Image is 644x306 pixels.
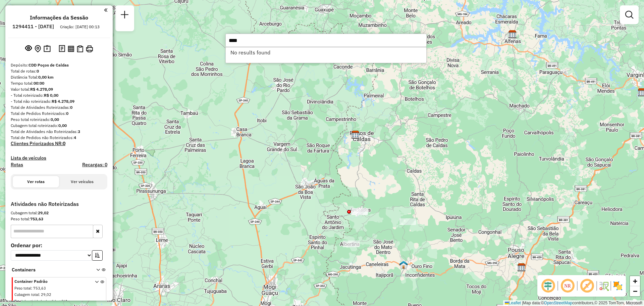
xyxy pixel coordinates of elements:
[559,278,576,294] span: Ocultar NR
[13,176,59,187] button: Ver rotas
[399,260,408,269] img: Pa Ouro Fino
[226,47,426,57] ul: Option List
[11,201,107,207] h4: Atividades não Roteirizadas
[51,117,59,122] strong: 0,00
[34,81,44,86] strong: 00:00
[66,111,68,116] strong: 0
[598,280,609,291] img: Fluxo de ruas
[633,277,637,285] span: +
[30,216,43,221] strong: 753,63
[63,140,65,146] strong: 0
[630,286,640,296] a: Zoom out
[11,241,107,249] label: Ordenar por:
[70,105,72,110] strong: 0
[85,44,94,54] button: Imprimir Rotas
[11,162,23,168] a: Rotas
[52,99,74,104] strong: R$ 4.278,09
[11,141,107,146] h4: Clientes Priorizados NR:
[14,286,31,291] span: Peso total
[351,208,368,215] div: Atividade não roteirizada - ROSA APARECIDA MANGU
[57,24,102,30] div: Criação: [DATE] 00:13
[351,130,360,139] img: CDD Poços de Caldas
[633,287,637,295] span: −
[12,24,54,30] h6: 1294411 - [DATE]
[61,299,67,304] span: 3/4
[30,14,88,21] h4: Informações da Sessão
[38,210,49,215] strong: 29,02
[508,30,517,39] img: CDD Alfenas
[14,299,59,304] span: Total de atividades/pedidos
[11,74,107,80] div: Distância Total:
[33,286,46,291] span: 753,63
[66,44,75,53] button: Visualizar relatório de Roteirização
[14,292,39,297] span: Cubagem total
[11,123,107,129] div: Cubagem total roteirizado:
[37,69,39,74] strong: 0
[30,87,53,92] strong: R$ 4.278,09
[11,210,107,216] div: Cubagem total:
[118,8,131,23] a: Nova sessão e pesquisa
[74,135,76,140] strong: 4
[544,301,573,305] a: OpenStreetMap
[503,300,644,306] div: Map data © contributors,© 2025 TomTom, Microsoft
[522,301,523,305] span: |
[11,216,107,222] div: Peso total:
[11,104,107,111] div: Total de Atividades Roteirizadas:
[505,301,521,305] a: Leaflet
[57,44,66,54] button: Logs desbloquear sessão
[44,93,58,98] strong: R$ 0,00
[517,263,526,272] img: CDD Pouso Alegre
[14,278,87,285] span: Container Padrão
[540,278,556,294] span: Ocultar deslocamento
[11,129,107,135] div: Total de Atividades não Roteirizadas:
[11,92,107,98] div: - Total roteirizado:
[29,62,69,68] strong: CDD Poços de Caldas
[38,75,54,80] strong: 0,00 km
[11,80,107,86] div: Tempo total:
[31,286,32,291] span: :
[399,218,416,225] div: Atividade não roteirizada - EDINEI DE CARVALHO -
[41,292,51,297] span: 29,02
[11,86,107,92] div: Valor total:
[78,129,80,134] strong: 3
[579,278,595,294] span: Exibir rótulo
[11,68,107,74] div: Total de rotas:
[630,276,640,286] a: Zoom in
[59,299,60,304] span: :
[11,155,107,161] h4: Lista de veículos
[343,241,360,247] div: Atividade não roteirizada - bar central
[11,98,107,104] div: - Total não roteirizado:
[42,44,52,54] button: Painel de Sugestão
[58,123,67,128] strong: 0,00
[623,8,636,21] a: Exibir filtros
[92,250,103,261] button: Ordem crescente
[59,176,105,187] button: Ver veículos
[82,162,107,168] h4: Recargas: 0
[104,6,107,14] a: Clique aqui para minimizar o painel
[226,47,426,57] li: No results found
[612,280,623,291] img: Exibir/Ocultar setores
[39,292,40,297] span: :
[11,111,107,117] div: Total de Pedidos Roteirizados:
[12,266,88,273] span: Containers
[11,117,107,123] div: Peso total roteirizado:
[11,135,107,141] div: Total de Pedidos não Roteirizados:
[24,43,33,54] button: Exibir sessão original
[33,44,42,54] button: Centralizar mapa no depósito ou ponto de apoio
[75,44,85,54] button: Visualizar Romaneio
[11,62,107,68] div: Depósito:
